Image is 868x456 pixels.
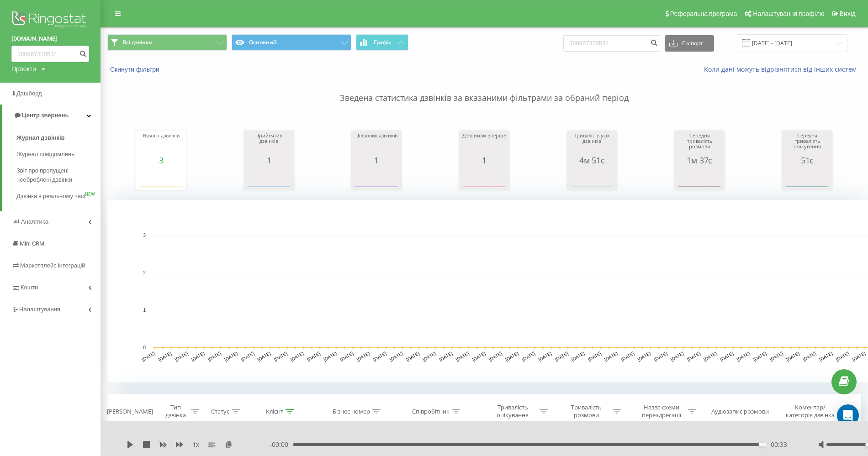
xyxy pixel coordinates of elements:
[141,351,156,362] text: [DATE]
[637,351,652,362] text: [DATE]
[306,351,321,362] text: [DATE]
[19,306,60,313] span: Налаштування
[461,165,507,192] svg: A chart.
[16,166,96,184] span: Звіт про пропущені необроблені дзвінки
[784,133,830,156] div: Середня тривалість очікування
[521,351,536,362] text: [DATE]
[266,408,283,415] div: Клієнт
[677,156,722,165] div: 1м 37с
[11,46,89,62] input: Пошук за номером
[20,240,44,247] span: Mini CRM
[16,162,101,188] a: Звіт про пропущені необроблені дзвінки
[620,351,635,362] text: [DATE]
[192,440,199,449] span: 1 x
[270,440,293,449] span: - 00:00
[211,408,229,415] div: Статус
[665,35,714,52] button: Експорт
[653,351,668,362] text: [DATE]
[333,408,370,415] div: Бізнес номер
[670,351,685,362] text: [DATE]
[223,351,238,362] text: [DATE]
[16,192,85,201] span: Дзвінки в реальному часі
[11,34,89,43] a: [DOMAIN_NAME]
[686,351,701,362] text: [DATE]
[354,156,399,165] div: 1
[819,351,834,362] text: [DATE]
[21,284,38,291] span: Кошти
[22,112,69,119] span: Центр звернень
[422,351,437,362] text: [DATE]
[461,133,507,156] div: Дзвонили вперше
[21,218,48,225] span: Аналiтика
[783,404,837,419] div: Коментар/категорія дзвінка
[554,351,569,362] text: [DATE]
[143,270,146,275] text: 2
[339,351,355,362] text: [DATE]
[257,351,272,362] text: [DATE]
[240,351,255,362] text: [DATE]
[852,351,867,362] text: [DATE]
[784,156,830,165] div: 51с
[753,10,824,17] span: Налаштування профілю
[16,90,42,97] span: Дашборд
[759,443,762,446] div: Accessibility label
[840,10,856,17] span: Вихід
[356,351,371,362] text: [DATE]
[569,156,615,165] div: 4м 51с
[354,165,399,192] svg: A chart.
[771,440,787,449] span: 00:33
[2,105,101,126] a: Центр звернень
[11,9,89,32] img: Ringostat logo
[138,133,184,156] div: Всього дзвінків
[439,351,454,362] text: [DATE]
[143,233,146,238] text: 3
[107,74,861,104] p: Зведена статистика дзвінків за вказаними фільтрами за обраний період
[356,34,408,51] button: Графік
[569,133,615,156] div: Тривалість усіх дзвінків
[107,408,153,415] div: [PERSON_NAME]
[837,404,859,426] div: Open Intercom Messenger
[354,133,399,156] div: Цільових дзвінків
[290,351,305,362] text: [DATE]
[246,165,292,192] div: A chart.
[143,308,146,313] text: 1
[191,351,206,362] text: [DATE]
[273,351,288,362] text: [DATE]
[677,133,722,156] div: Середня тривалість розмови
[405,351,420,362] text: [DATE]
[720,351,735,362] text: [DATE]
[107,34,227,51] button: Всі дзвінки
[107,65,164,73] button: Скинути фільтри
[16,188,101,204] a: Дзвінки в реальному часіNEW
[122,39,153,46] span: Всі дзвінки
[603,351,619,362] text: [DATE]
[504,351,519,362] text: [DATE]
[143,345,146,350] text: 0
[323,351,338,362] text: [DATE]
[784,165,830,192] svg: A chart.
[637,404,686,419] div: Назва схеми переадресації
[16,150,74,159] span: Журнал повідомлень
[835,351,850,362] text: [DATE]
[16,133,65,142] span: Журнал дзвінків
[412,408,450,415] div: Співробітник
[563,35,660,52] input: Пошук за номером
[670,10,737,17] span: Реферальна програма
[138,156,184,165] div: 3
[785,351,800,362] text: [DATE]
[20,262,85,269] span: Маркетплейс інтеграцій
[138,165,184,192] svg: A chart.
[374,39,392,46] span: Графік
[461,156,507,165] div: 1
[232,34,351,51] button: Основний
[677,165,722,192] div: A chart.
[538,351,553,362] text: [DATE]
[389,351,404,362] text: [DATE]
[571,351,586,362] text: [DATE]
[802,351,817,362] text: [DATE]
[703,351,718,362] text: [DATE]
[562,404,611,419] div: Тривалість розмови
